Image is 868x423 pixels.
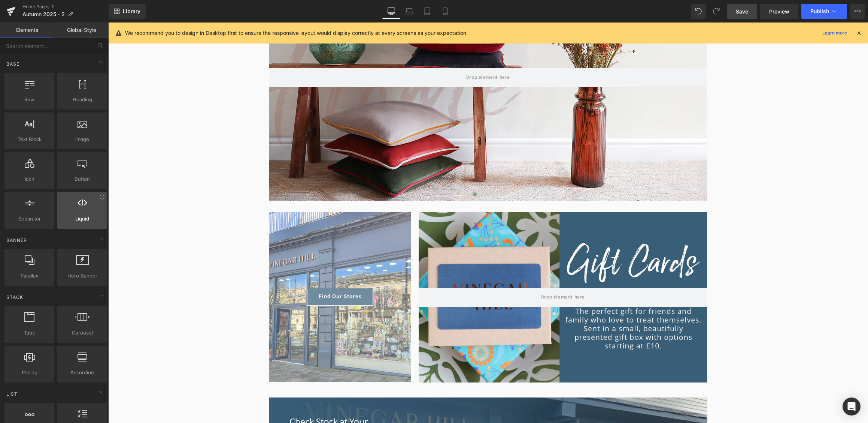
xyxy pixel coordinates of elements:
[7,135,52,143] span: Text Block
[60,329,105,337] span: Carousel
[418,4,436,19] a: Tablet
[123,8,140,15] span: Library
[709,4,724,19] button: Redo
[60,272,105,280] span: Hero Banner
[843,397,861,415] div: Open Intercom Messenger
[6,390,18,397] span: List
[691,4,706,19] button: Undo
[382,4,400,19] a: Desktop
[400,4,418,19] a: Laptop
[60,215,105,223] span: Liquid
[60,369,105,376] span: Accordion
[801,4,847,19] button: Publish
[54,22,109,37] a: Global Style
[6,294,24,301] span: Stack
[850,4,865,19] button: More
[22,4,109,10] a: Home Pages
[60,96,105,103] span: Heading
[7,175,52,183] span: Icon
[7,329,52,337] span: Tabs
[7,272,52,280] span: Parallax
[99,194,105,200] div: View Information
[769,7,789,15] span: Preview
[125,29,468,37] p: We recommend you to design in Desktop first to ensure the responsive layout would display correct...
[22,11,65,17] span: Autumn 2025 - 2
[6,237,28,244] span: Banner
[810,8,829,14] span: Publish
[7,369,52,376] span: Pricing
[109,4,146,19] a: New Library
[199,266,265,283] a: Find Our Stores
[7,96,52,103] span: Row
[760,4,798,19] a: Preview
[436,4,454,19] a: Mobile
[60,175,105,183] span: Button
[7,215,52,223] span: Separator
[819,28,850,37] a: Learn more
[736,7,748,15] span: Save
[6,60,20,67] span: Base
[60,135,105,143] span: Image
[210,271,253,277] span: Find Our Stores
